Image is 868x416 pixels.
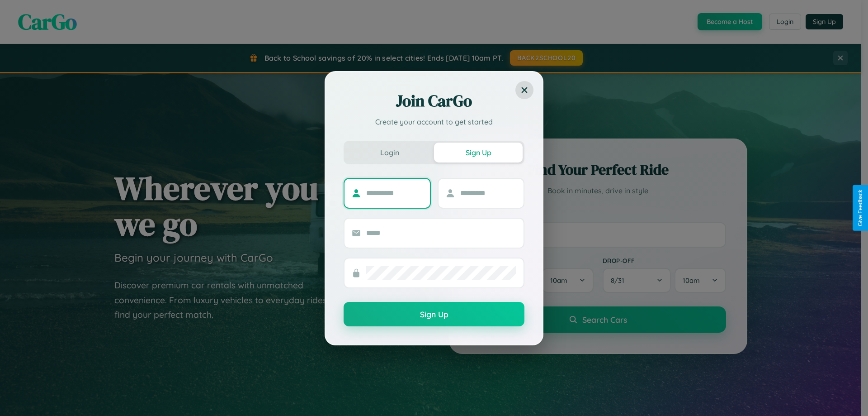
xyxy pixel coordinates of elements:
[344,302,524,326] button: Sign Up
[345,143,434,163] button: Login
[344,116,524,127] p: Create your account to get started
[857,190,863,226] div: Give Feedback
[434,143,523,163] button: Sign Up
[344,90,524,112] h2: Join CarGo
